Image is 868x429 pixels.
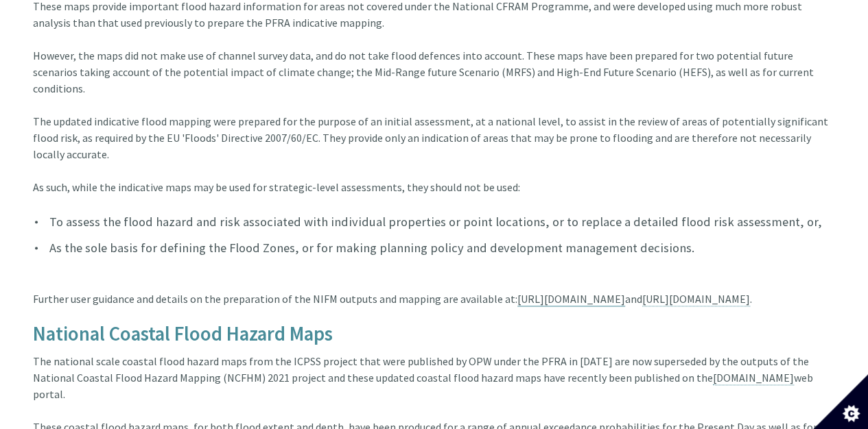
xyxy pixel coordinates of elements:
button: Set cookie preferences [813,374,868,429]
a: [URL][DOMAIN_NAME] [642,292,750,306]
a: [DOMAIN_NAME] [713,371,794,385]
li: To assess the flood hazard and risk associated with individual properties or point locations, or ... [33,212,836,232]
h4: National Coastal Flood Hazard Maps [33,323,836,345]
li: As the sole basis for defining the Flood Zones, or for making planning policy and development man... [33,238,836,258]
a: [URL][DOMAIN_NAME] [517,292,625,306]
